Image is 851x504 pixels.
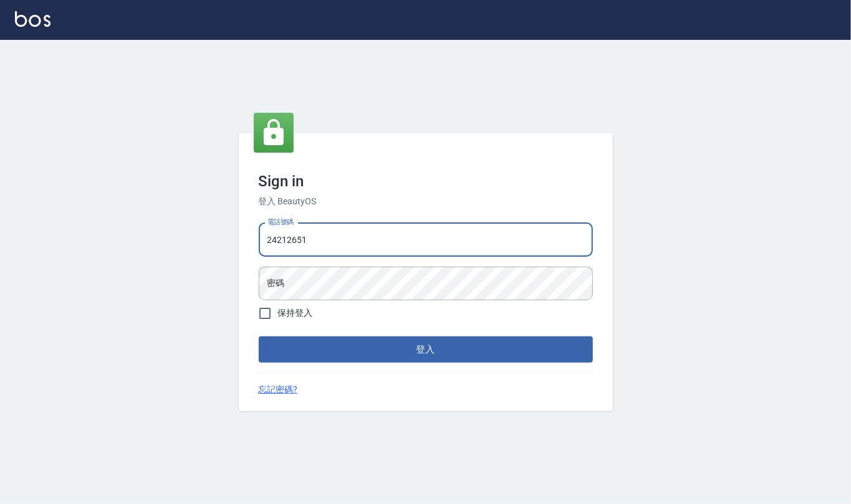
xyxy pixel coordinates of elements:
a: 忘記密碼? [259,383,298,396]
img: Logo [15,11,50,27]
h3: Sign in [259,173,593,190]
label: 電話號碼 [267,217,294,227]
h6: 登入 BeautyOS [259,195,593,208]
span: 保持登入 [278,307,313,320]
button: 登入 [259,336,593,363]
